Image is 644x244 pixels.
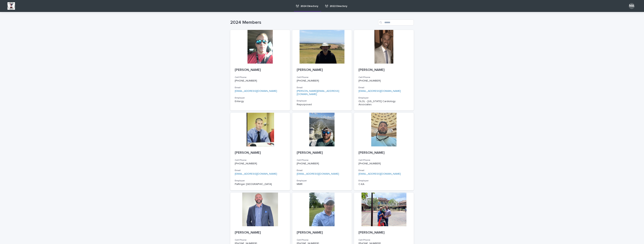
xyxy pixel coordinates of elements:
input: Search [378,19,414,25]
h3: Employer [359,179,409,182]
img: BsxibNoaTPe9uU9VL587 [7,2,15,10]
h3: Cell Phone [359,239,409,242]
p: [PERSON_NAME] [297,151,347,155]
div: MA [629,3,635,9]
p: [PERSON_NAME] [297,231,347,235]
h3: Email [235,86,285,89]
a: [PHONE_NUMBER] [359,79,381,82]
h3: Cell Phone [359,76,409,79]
h3: Cell Phone [235,239,285,242]
h3: Employer [235,179,285,182]
a: [EMAIL_ADDRESS][DOMAIN_NAME] [235,173,277,175]
p: [PERSON_NAME] [235,151,285,155]
h1: 2024 Members [230,20,377,25]
a: [PERSON_NAME]Cell Phone[PHONE_NUMBER]Email[EMAIL_ADDRESS][DOMAIN_NAME]EmployerC-KA [354,113,414,190]
a: [PHONE_NUMBER] [235,79,257,82]
a: [PERSON_NAME]Cell Phone[PHONE_NUMBER]Email[EMAIL_ADDRESS][DOMAIN_NAME]EmployerEntergy [230,30,290,111]
a: [EMAIL_ADDRESS][DOMAIN_NAME] [359,173,401,175]
p: Entergy [235,100,285,103]
h3: Email [359,169,409,172]
p: OLOL - [US_STATE] Cardiology Associates [359,100,409,106]
p: [PERSON_NAME] [235,231,285,235]
p: C-KA [359,183,409,186]
a: [PERSON_NAME]Cell Phone[PHONE_NUMBER]Email[EMAIL_ADDRESS][DOMAIN_NAME]EmployerMMR [292,113,352,190]
h3: Email [359,86,409,89]
h3: Employer [297,99,347,102]
h3: Email [297,169,347,172]
p: [PERSON_NAME] [359,68,409,72]
a: [EMAIL_ADDRESS][DOMAIN_NAME] [297,173,339,175]
a: [PERSON_NAME]Cell Phone[PHONE_NUMBER]Email[PERSON_NAME][EMAIL_ADDRESS][DOMAIN_NAME]EmployerRepurp... [292,30,352,111]
h3: Employer [359,96,409,99]
p: [PERSON_NAME] [297,68,347,72]
h3: Cell Phone [297,239,347,242]
a: [PERSON_NAME][EMAIL_ADDRESS][DOMAIN_NAME] [297,90,339,96]
a: [PERSON_NAME]Cell Phone[PHONE_NUMBER]Email[EMAIL_ADDRESS][DOMAIN_NAME]EmployerPalfinger [GEOGRAPH... [230,113,290,190]
h3: Employer [297,179,347,182]
p: Repurposed [297,103,347,106]
h3: Cell Phone [359,159,409,162]
h3: Cell Phone [235,159,285,162]
h3: Employer [235,96,285,99]
h3: Cell Phone [235,76,285,79]
p: Palfinger [GEOGRAPHIC_DATA] [235,183,285,186]
h3: Cell Phone [297,76,347,79]
a: [EMAIL_ADDRESS][DOMAIN_NAME] [235,90,277,92]
a: [PHONE_NUMBER] [297,79,319,82]
a: [PHONE_NUMBER] [297,162,319,165]
a: [EMAIL_ADDRESS][DOMAIN_NAME] [359,90,401,92]
a: [PERSON_NAME]Cell Phone[PHONE_NUMBER]Email[EMAIL_ADDRESS][DOMAIN_NAME]EmployerOLOL - [US_STATE] C... [354,30,414,111]
h3: Cell Phone [297,159,347,162]
p: [PERSON_NAME] [359,231,409,235]
p: MMR [297,183,347,186]
p: [PERSON_NAME] [359,151,409,155]
a: [PHONE_NUMBER] [235,162,257,165]
h3: Email [235,169,285,172]
h3: Email [297,86,347,89]
a: [PHONE_NUMBER] [359,162,381,165]
p: [PERSON_NAME] [235,68,285,72]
